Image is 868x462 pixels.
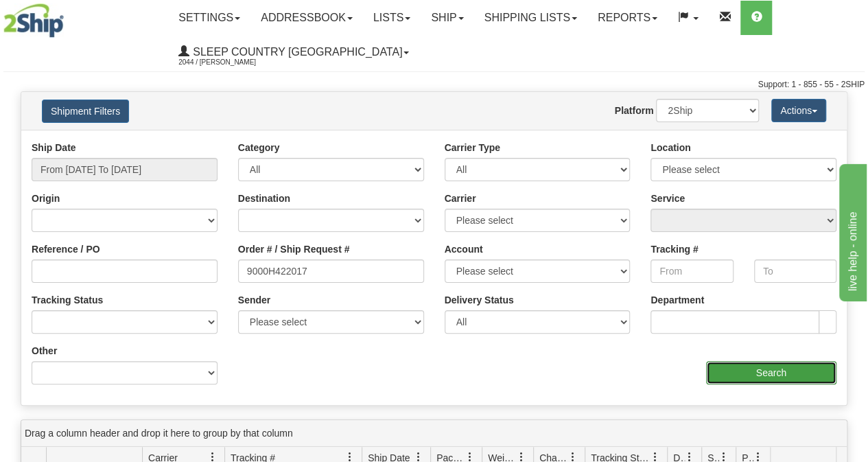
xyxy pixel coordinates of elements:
label: Category [238,141,280,154]
button: Actions [771,99,826,122]
span: 2044 / [PERSON_NAME] [178,56,281,69]
input: Search [706,361,837,384]
label: Service [650,192,685,205]
label: Reference / PO [32,242,100,256]
span: Sleep Country [GEOGRAPHIC_DATA] [189,46,402,58]
label: Ship Date [32,141,76,154]
a: Reports [587,1,668,35]
label: Destination [238,192,290,205]
div: grid grouping header [21,420,847,447]
a: Lists [363,1,421,35]
a: Settings [168,1,250,35]
div: live help - online [10,8,127,25]
label: Platform [615,104,654,117]
a: Addressbook [250,1,363,35]
img: logo2044.jpg [3,3,64,38]
label: Order # / Ship Request # [238,242,350,256]
label: Delivery Status [445,293,514,307]
label: Tracking # [650,242,698,256]
a: Sleep Country [GEOGRAPHIC_DATA] 2044 / [PERSON_NAME] [168,35,419,69]
label: Carrier [445,192,476,205]
iframe: chat widget [836,161,867,301]
a: Shipping lists [474,1,587,35]
label: Account [445,242,483,256]
input: From [650,259,733,283]
label: Department [650,293,704,307]
a: Ship [421,1,473,35]
div: Support: 1 - 855 - 55 - 2SHIP [3,79,865,91]
label: Origin [32,192,60,205]
input: To [754,259,836,283]
label: Carrier Type [445,141,500,154]
button: Shipment Filters [42,100,129,123]
label: Tracking Status [32,293,103,307]
label: Other [32,344,57,358]
label: Location [650,141,690,154]
label: Sender [238,293,270,307]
